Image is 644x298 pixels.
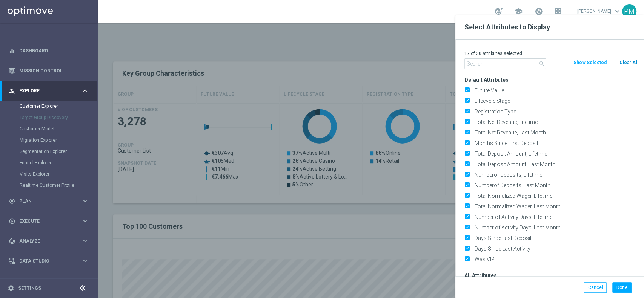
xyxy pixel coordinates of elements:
i: search [539,61,545,67]
label: Total Net Revenue, Lifetime [472,119,638,125]
button: person_search Explore keyboard_arrow_right [8,88,89,94]
div: Migration Explorer [20,134,97,146]
i: keyboard_arrow_right [81,217,89,225]
span: Data Studio [19,259,81,263]
label: Number of Activity Days, Lifetime [472,214,638,220]
label: Registration Type [472,108,638,115]
label: Numberof Deposits, Lifetime [472,171,638,178]
i: lightbulb [9,278,15,284]
h3: All Attributes [464,272,638,279]
a: [PERSON_NAME]keyboard_arrow_down [576,6,622,17]
button: gps_fixed Plan keyboard_arrow_right [8,198,89,204]
span: keyboard_arrow_down [613,7,621,15]
span: Plan [19,199,81,203]
label: Future Value [472,87,638,94]
label: Lifecycle Stage [472,98,638,104]
label: Number of Activity Days, Last Month [472,224,638,231]
i: keyboard_arrow_right [81,237,89,245]
div: Plan [9,198,81,205]
a: Segmentation Explorer [20,148,78,154]
div: Data Studio [9,258,81,264]
span: school [514,7,523,15]
div: Analyze [9,238,81,245]
span: Analyze [19,239,81,243]
div: Funnel Explorer [20,157,97,168]
i: equalizer [9,47,15,54]
div: Customer Model [20,123,97,134]
div: Mission Control [9,61,89,81]
div: Realtime Customer Profile [20,180,97,191]
label: Total Deposit Amount, Last Month [472,161,638,168]
span: Execute [19,219,81,223]
i: gps_fixed [9,198,15,205]
span: Explore [19,89,81,93]
div: Optibot [9,271,89,291]
label: Days Since Last Activity [472,245,638,252]
a: Migration Explorer [20,137,78,143]
h2: Select Attributes to Display [464,23,635,32]
i: keyboard_arrow_right [81,87,89,94]
button: Cancel [584,282,607,293]
div: PM [622,4,636,18]
button: Show Selected [572,58,607,67]
i: keyboard_arrow_right [81,257,89,264]
h3: Default Attributes [464,76,638,83]
label: Numberof Deposits, Last Month [472,182,638,189]
a: Funnel Explorer [20,160,78,166]
button: play_circle_outline Execute keyboard_arrow_right [8,218,89,224]
button: Clear All [619,58,639,67]
button: Mission Control [8,68,89,74]
a: Customer Explorer [20,103,78,109]
i: track_changes [9,238,15,245]
label: Total Normalized Wager, Last Month [472,203,638,210]
button: equalizer Dashboard [8,48,89,54]
p: 17 of 30 attributes selected [464,50,638,57]
div: Dashboard [9,41,89,61]
i: settings [8,285,14,292]
div: Customer Explorer [20,101,97,112]
input: Search [464,58,546,69]
label: Total Normalized Wager, Lifetime [472,193,638,199]
label: Days Since Last Deposit [472,235,638,241]
div: Explore [9,87,81,94]
div: Segmentation Explorer [20,146,97,157]
label: Was VIP [472,256,638,263]
a: Customer Model [20,126,78,132]
a: Realtime Customer Profile [20,182,78,188]
a: Settings [18,286,41,290]
div: Visits Explorer [20,168,97,180]
div: Execute [9,218,81,225]
button: Done [612,282,632,293]
a: Dashboard [19,41,89,61]
i: keyboard_arrow_right [81,197,89,205]
i: person_search [9,87,15,94]
label: Months Since First Deposit [472,140,638,147]
a: Optibot [19,271,79,291]
i: play_circle_outline [9,218,15,225]
button: Data Studio keyboard_arrow_right [8,258,89,264]
div: Target Group Discovery [20,112,97,123]
a: Mission Control [19,61,89,81]
button: track_changes Analyze keyboard_arrow_right [8,238,89,244]
label: Total Net Revenue, Last Month [472,129,638,136]
a: Visits Explorer [20,171,78,177]
label: Total Deposit Amount, Lifetime [472,150,638,157]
